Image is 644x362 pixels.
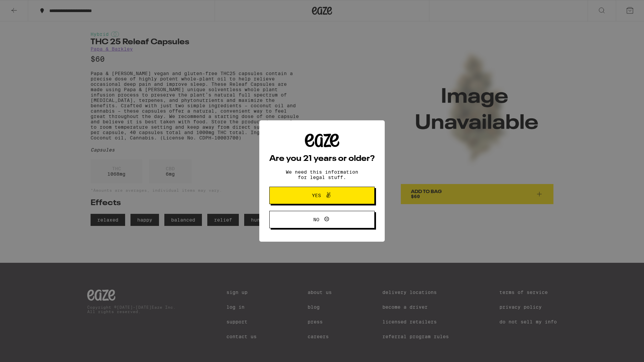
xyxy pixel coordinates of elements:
[313,217,319,222] span: No
[312,193,321,198] span: Yes
[269,155,375,163] h2: Are you 21 years or older?
[280,169,364,180] p: We need this information for legal stuff.
[269,211,375,228] button: No
[269,187,375,204] button: Yes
